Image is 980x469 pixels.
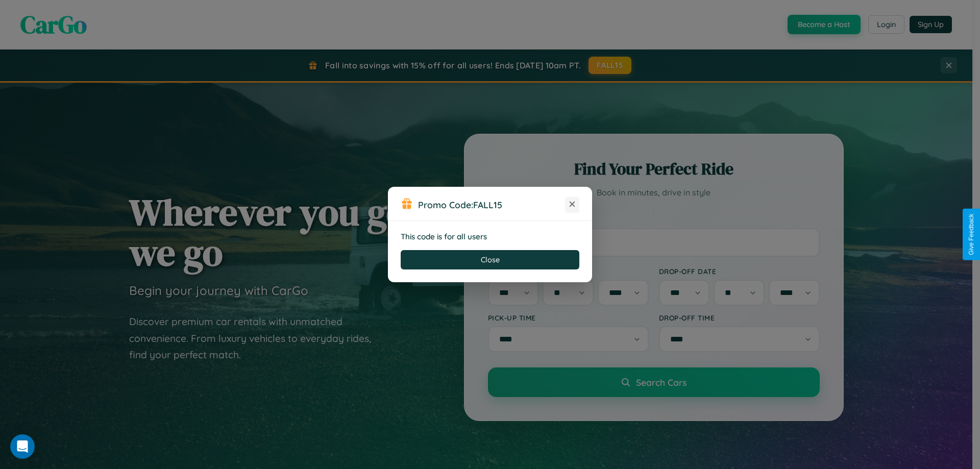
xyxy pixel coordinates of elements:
b: FALL15 [473,199,502,210]
strong: This code is for all users [401,232,487,241]
h3: Promo Code: [418,199,565,210]
button: Close [401,250,579,269]
div: Give Feedback [968,214,975,255]
div: Open Intercom Messenger [10,434,35,459]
